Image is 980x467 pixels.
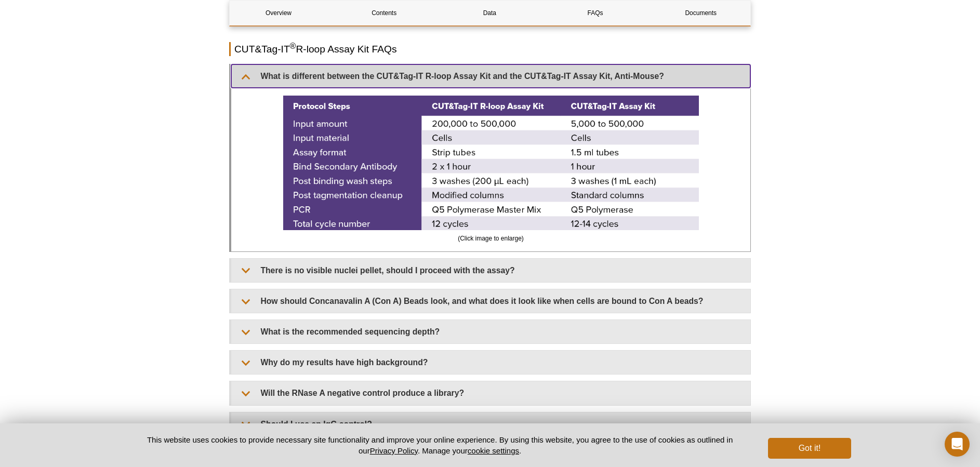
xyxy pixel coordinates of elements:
[290,42,296,50] sup: ®
[335,1,433,25] a: Contents
[231,64,750,88] summary: What is different between the CUT&Tag-IT R-loop Assay Kit and the CUT&Tag-IT Assay Kit, Anti-Mouse?
[652,1,750,25] a: Documents
[231,351,750,374] summary: Why do my results have high background?
[231,320,750,343] summary: What is the recommended sequencing depth?
[468,446,519,455] button: cookie settings
[229,42,751,56] h2: CUT&Tag-IT R-loop Assay Kit FAQs
[230,1,327,25] a: Overview
[547,1,644,25] a: FAQs
[239,96,743,243] div: (Click image to enlarge)
[441,1,538,25] a: Data
[129,434,751,456] p: This website uses cookies to provide necessary site functionality and improve your online experie...
[945,432,970,457] div: Open Intercom Messenger
[231,412,750,436] summary: Should I use an IgG control?
[231,381,750,405] summary: Will the RNase A negative control produce a library?
[231,289,750,313] summary: How should Concanavalin A (Con A) Beads look, and what does it look like when cells are bound to ...
[231,259,750,282] summary: There is no visible nuclei pellet, should I proceed with the assay?
[370,446,418,455] a: Privacy Policy
[283,96,699,230] img: CUT&Tag-IT<sup>®</sup> Assay Kit compared with published data
[768,438,851,459] button: Got it!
